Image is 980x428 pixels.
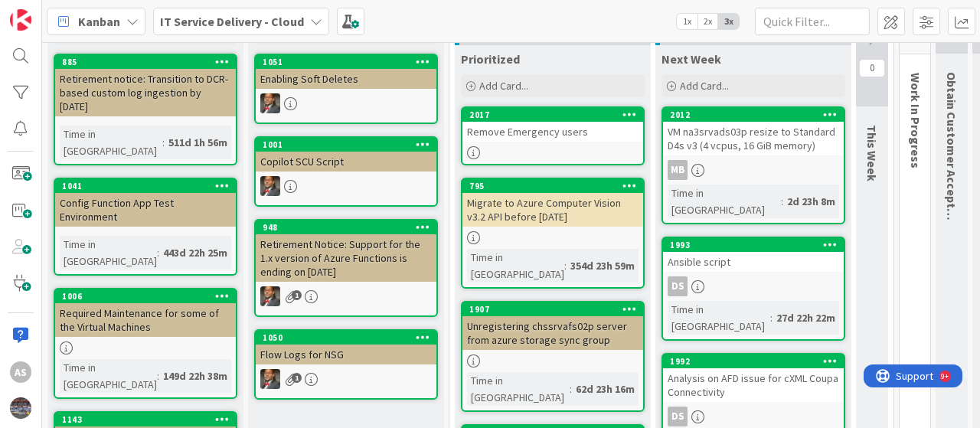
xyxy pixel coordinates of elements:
div: 795 [462,179,643,193]
div: 795 [469,181,643,191]
div: 1907 [469,304,643,315]
div: 1143 [55,413,236,426]
a: 1001Copilot SCU ScriptDP [254,136,438,207]
span: 3x [718,14,739,29]
div: 948 [256,221,436,234]
a: 1050Flow Logs for NSGDP [254,329,438,400]
img: DP [260,369,280,389]
div: AS [10,361,31,383]
div: 1001 [256,138,436,152]
span: : [570,381,572,397]
div: 1051 [263,57,436,67]
div: 2012VM na3srvads03p resize to Standard D4s v3 (4 vcpus, 16 GiB memory) [663,108,844,155]
div: Config Function App Test Environment [55,193,236,227]
div: 2017Remove Emergency users [462,108,643,142]
img: DP [260,286,280,306]
div: Time in [GEOGRAPHIC_DATA] [60,359,157,393]
div: Remove Emergency users [462,122,643,142]
span: Add Card... [479,79,528,93]
span: Next Week [661,51,721,67]
div: 1006 [55,289,236,303]
div: 1143 [62,414,236,425]
span: Work In Progress [908,73,923,168]
span: : [564,257,567,274]
div: 1050Flow Logs for NSG [256,331,436,364]
div: 9+ [77,6,85,18]
div: Analysis on AFD issue for cXML Coupa Connectivity [663,368,844,402]
div: MB [663,160,844,180]
div: 1050 [263,332,436,343]
div: VM na3srvads03p resize to Standard D4s v3 (4 vcpus, 16 GiB memory) [663,122,844,155]
div: DS [663,407,844,426]
a: 885Retirement notice: Transition to DCR-based custom log ingestion by [DATE]Time in [GEOGRAPHIC_D... [54,54,237,165]
div: 885 [62,57,236,67]
div: Copilot SCU Script [256,152,436,172]
div: 1993 [670,240,844,250]
div: 885Retirement notice: Transition to DCR-based custom log ingestion by [DATE] [55,55,236,116]
div: 2d 23h 8m [783,193,839,210]
div: Ansible script [663,252,844,272]
div: 1992 [663,354,844,368]
div: DS [668,276,688,296]
a: 1993Ansible scriptDSTime in [GEOGRAPHIC_DATA]:27d 22h 22m [661,237,845,341]
div: Time in [GEOGRAPHIC_DATA] [467,372,570,406]
div: 1907 [462,302,643,316]
div: 1993Ansible script [663,238,844,272]
span: : [157,368,159,384]
div: 443d 22h 25m [159,244,231,261]
div: 795Migrate to Azure Computer Vision v3.2 API before [DATE] [462,179,643,227]
div: Unregistering chssrvafs02p server from azure storage sync group [462,316,643,350]
div: Migrate to Azure Computer Vision v3.2 API before [DATE] [462,193,643,227]
div: Required Maintenance for some of the Virtual Machines [55,303,236,337]
span: : [781,193,783,210]
div: 948Retirement Notice: Support for the 1.x version of Azure Functions is ending on [DATE] [256,221,436,282]
span: 2x [697,14,718,29]
div: 1041 [62,181,236,191]
a: 2012VM na3srvads03p resize to Standard D4s v3 (4 vcpus, 16 GiB memory)MBTime in [GEOGRAPHIC_DATA]... [661,106,845,224]
div: 27d 22h 22m [773,309,839,326]
a: 795Migrate to Azure Computer Vision v3.2 API before [DATE]Time in [GEOGRAPHIC_DATA]:354d 23h 59m [461,178,645,289]
div: 1992 [670,356,844,367]
span: Obtain Customer Acceptance [944,72,959,235]
a: 1051Enabling Soft DeletesDP [254,54,438,124]
div: Time in [GEOGRAPHIC_DATA] [467,249,564,283]
div: DP [256,93,436,113]
div: 1051 [256,55,436,69]
div: 2017 [462,108,643,122]
div: 1001Copilot SCU Script [256,138,436,172]
div: Enabling Soft Deletes [256,69,436,89]
div: 2012 [670,109,844,120]
span: 1 [292,290,302,300]
div: 149d 22h 38m [159,368,231,384]
span: : [157,244,159,261]
div: Time in [GEOGRAPHIC_DATA] [668,301,770,335]
div: Time in [GEOGRAPHIC_DATA] [60,126,162,159]
div: 1051Enabling Soft Deletes [256,55,436,89]
div: 1041 [55,179,236,193]
div: 1041Config Function App Test Environment [55,179,236,227]
a: 948Retirement Notice: Support for the 1.x version of Azure Functions is ending on [DATE]DP [254,219,438,317]
span: Kanban [78,12,120,31]
span: : [162,134,165,151]
div: 1050 [256,331,436,345]
a: 1006Required Maintenance for some of the Virtual MachinesTime in [GEOGRAPHIC_DATA]:149d 22h 38m [54,288,237,399]
img: DP [260,93,280,113]
span: Add Card... [680,79,729,93]
div: Retirement notice: Transition to DCR-based custom log ingestion by [DATE] [55,69,236,116]
div: DS [663,276,844,296]
div: DP [256,176,436,196]
div: 1993 [663,238,844,252]
div: 354d 23h 59m [567,257,639,274]
span: Support [32,2,70,21]
div: 2017 [469,109,643,120]
span: Prioritized [461,51,520,67]
div: DS [668,407,688,426]
input: Quick Filter... [755,8,870,35]
div: MB [668,160,688,180]
div: 2012 [663,108,844,122]
div: 511d 1h 56m [165,134,231,151]
img: DP [260,176,280,196]
span: 1 [292,373,302,383]
div: DP [256,369,436,389]
a: 2017Remove Emergency users [461,106,645,165]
